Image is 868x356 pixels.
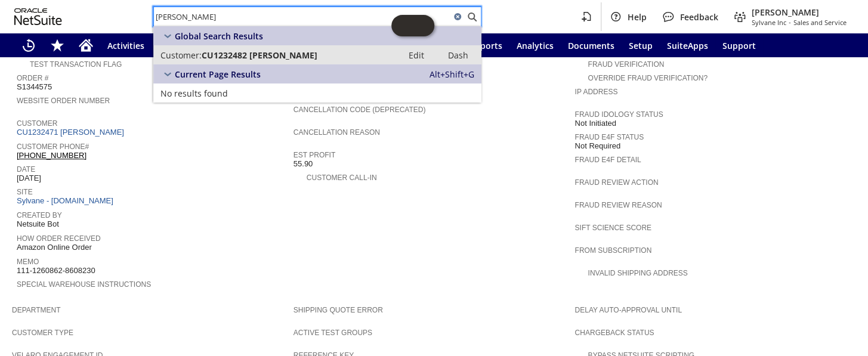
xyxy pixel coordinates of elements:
a: Customer [17,119,57,128]
span: Netsuite Bot [17,219,59,229]
a: Delay Auto-Approval Until [574,306,681,314]
a: Cancellation Reason [294,128,380,137]
a: SuiteApps [660,33,715,57]
a: Special Warehouse Instructions [17,280,151,289]
a: Fraud Verification [588,60,664,69]
span: Not Initiated [574,119,616,128]
div: Shortcuts [43,33,72,57]
a: Shipping Quote Error [294,306,383,314]
a: Reports [463,33,509,57]
span: Current Page Results [175,69,261,80]
span: Activities [107,40,144,51]
a: Memo [17,258,39,266]
a: Created By [17,211,62,219]
input: Search [154,10,450,24]
a: Sift Science Score [574,224,651,232]
a: Home [72,33,100,57]
span: Alt+Shift+G [430,69,474,80]
span: Oracle Guided Learning Widget. To move around, please hold and drag [413,15,434,36]
a: CU1232471 [PERSON_NAME] [17,128,127,137]
span: Setup [629,40,653,51]
span: - [789,18,791,27]
span: 111-1260862-8608230 [17,266,95,275]
a: Support [715,33,763,57]
span: S1344575 [17,82,52,92]
a: Fraud Review Action [574,178,658,187]
a: Active Test Groups [294,329,372,337]
span: Support [722,40,756,51]
a: Activities [100,33,152,57]
span: Sylvane Inc [752,18,786,27]
a: Website Order Number [17,97,110,105]
a: Recent Records [14,33,43,57]
a: Test Transaction Flag [30,60,122,69]
a: IP Address [574,88,617,96]
span: Amazon Online Order [17,243,92,252]
svg: Shortcuts [50,38,64,52]
span: Global Search Results [175,30,263,42]
a: How Order Received [17,234,101,243]
a: Chargeback Status [574,329,654,337]
a: Cancellation Code (deprecated) [294,106,426,114]
span: Reports [470,40,502,51]
a: Edit: [396,48,437,62]
svg: Search [465,10,479,24]
span: Help [628,11,647,23]
span: No results found [160,88,228,99]
a: Customer Phone# [17,143,89,151]
a: Analytics [509,33,561,57]
svg: Recent Records [21,38,36,52]
span: Analytics [517,40,554,51]
a: From Subscription [574,246,651,255]
a: Invalid Shipping Address [588,269,687,277]
a: Customer Call-in [307,174,377,182]
a: Customer Type [12,329,73,337]
a: [PHONE_NUMBER] [17,151,87,160]
span: Customer: [160,49,202,61]
a: No results found [153,83,481,103]
span: Not Required [574,141,620,151]
span: [DATE] [17,174,41,183]
a: Warehouse [152,33,212,57]
span: Sales and Service [793,18,847,27]
a: Department [12,306,61,314]
span: Documents [568,40,614,51]
span: Feedback [680,11,718,23]
span: 55.90 [294,159,313,169]
span: CU1232482 [PERSON_NAME] [202,49,317,61]
a: Fraud E4F Detail [574,156,641,164]
a: Order # [17,74,48,82]
a: Fraud E4F Status [574,133,644,141]
a: Dash: [437,48,479,62]
span: [PERSON_NAME] [752,7,847,18]
a: Documents [561,33,622,57]
a: Est Profit [294,151,335,159]
svg: logo [14,8,62,25]
iframe: Click here to launch Oracle Guided Learning Help Panel [391,15,434,36]
a: Customer:CU1232482 [PERSON_NAME]Edit: Dash: [153,45,481,64]
a: Date [17,165,35,174]
a: Site [17,188,33,196]
a: Override Fraud Verification? [588,74,707,82]
svg: Home [79,38,93,52]
span: SuiteApps [667,40,708,51]
a: Fraud Review Reason [574,201,662,209]
a: Sylvane - [DOMAIN_NAME] [17,196,116,205]
a: Fraud Idology Status [574,110,663,119]
a: Setup [622,33,660,57]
